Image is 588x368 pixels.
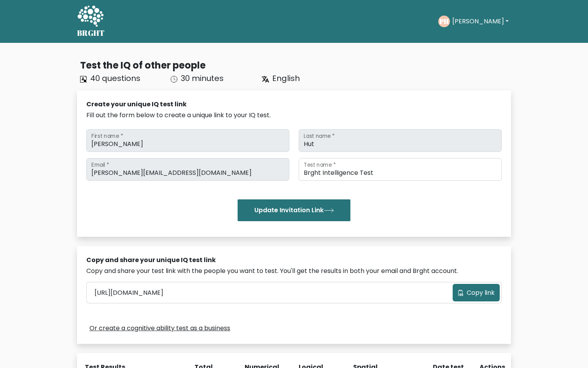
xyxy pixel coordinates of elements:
[439,17,449,26] text: PH
[86,266,502,276] div: Copy and share your test link with the people you want to test. You'll get the results in both yo...
[299,129,502,152] input: Last name
[299,158,502,181] input: Test name
[450,16,511,26] button: [PERSON_NAME]
[181,73,224,84] span: 30 minutes
[238,199,350,221] button: Update Invitation Link
[77,3,105,40] a: BRGHT
[90,73,140,84] span: 40 questions
[86,255,502,265] div: Copy and share your unique IQ test link
[86,100,502,109] div: Create your unique IQ test link
[80,58,511,72] div: Test the IQ of other people
[86,111,502,120] div: Fill out the form below to create a unique link to your IQ test.
[77,28,105,38] h5: BRGHT
[272,73,300,84] span: English
[86,129,289,152] input: First name
[453,284,500,301] button: Copy link
[467,288,495,298] span: Copy link
[89,324,230,333] a: Or create a cognitive ability test as a business
[86,158,289,181] input: Email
